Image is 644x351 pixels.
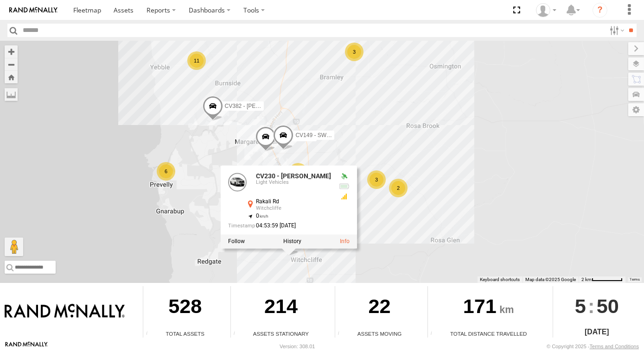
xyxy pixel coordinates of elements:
img: rand-logo.svg [9,7,57,13]
a: View Asset Details [340,238,350,244]
a: Visit our Website [5,342,48,351]
span: 2 km [581,277,592,282]
div: Total number of assets current stationary. [231,331,245,338]
button: Zoom out [5,58,18,71]
div: GSM Signal = 3 [338,193,350,200]
button: Map Scale: 2 km per 63 pixels [579,276,625,283]
div: 5 [289,163,307,182]
span: CV382 - [PERSON_NAME] [224,103,292,109]
div: Jaydon Walker [533,3,560,17]
div: 11 [187,51,206,70]
button: Zoom in [5,45,18,58]
span: Map data ©2025 Google [525,277,576,282]
i: ? [593,3,607,18]
span: 50 [597,286,619,326]
span: 5 [575,286,586,326]
label: Realtime tracking of Asset [228,238,245,244]
div: Valid GPS Fix [338,173,350,180]
img: Rand McNally [5,304,125,320]
div: Total number of Enabled Assets [143,331,157,338]
div: Total distance travelled by all assets within specified date range and applied filters [428,331,442,338]
label: Map Settings [628,103,644,116]
div: No voltage information received from this device. [338,182,350,190]
div: © Copyright 2025 - [547,344,639,349]
span: 0 [256,213,268,219]
div: Total Distance Travelled [428,330,549,338]
a: Terms and Conditions [590,344,639,349]
label: Measure [5,88,18,101]
div: 171 [428,286,549,330]
div: 6 [157,162,175,181]
div: Witchcliffe [256,206,331,211]
div: 22 [335,286,424,330]
a: Terms (opens in new tab) [630,277,640,281]
span: CV149 - SWW workshop [295,132,357,138]
label: View Asset History [283,238,301,244]
div: Rakali Rd [256,199,331,205]
label: Search Filter Options [606,24,626,37]
button: Drag Pegman onto the map to open Street View [5,238,23,256]
div: 2 [389,179,408,197]
div: 3 [345,43,363,61]
div: Total number of assets current in transit. [335,331,349,338]
div: Total Assets [143,330,227,338]
div: Assets Moving [335,330,424,338]
button: Keyboard shortcuts [480,276,520,283]
div: 3 [367,170,386,189]
div: 528 [143,286,227,330]
div: Assets Stationary [231,330,332,338]
button: Zoom Home [5,71,18,83]
a: View Asset Details [228,173,247,191]
div: [DATE] [553,326,641,338]
a: CV230 - [PERSON_NAME] [256,172,331,180]
div: Date/time of location update [228,223,331,229]
div: : [553,286,641,326]
div: Light Vehicles [256,180,331,185]
div: Version: 308.01 [280,344,315,349]
div: 214 [231,286,332,330]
